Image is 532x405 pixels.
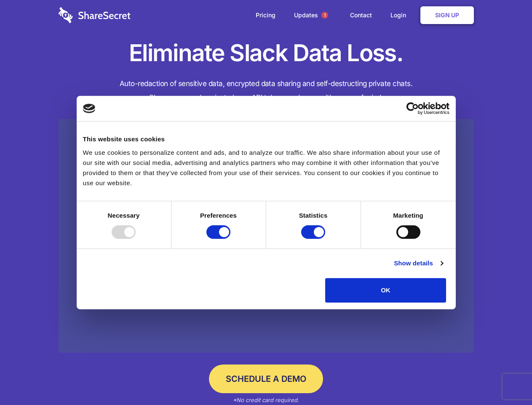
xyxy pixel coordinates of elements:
a: Wistia video thumbnail [59,119,474,353]
img: logo [83,104,96,113]
button: OK [325,278,446,302]
strong: Necessary [108,212,140,219]
em: *No credit card required. [233,397,299,403]
a: Contact [342,2,380,28]
div: This website uses cookies [83,134,449,144]
h4: Auto-redaction of sensitive data, encrypted data sharing and self-destructing private chats. Shar... [59,77,474,105]
strong: Marketing [393,212,423,219]
img: logo-wordmark-white-trans-d4663122ce5f474addd5e946df7df03e33cb6a1c49d2221995e7729f52c070b2.svg [59,7,131,23]
strong: Preferences [200,212,237,219]
div: We use cookies to personalize content and ads, and to analyze our traffic. We also share informat... [83,148,449,188]
a: Sign Up [420,6,474,24]
a: Show details [394,258,443,268]
a: Login [382,2,419,28]
span: 1 [321,12,328,19]
a: Pricing [247,2,284,28]
h1: Eliminate Slack Data Loss. [59,38,474,68]
strong: Statistics [299,212,328,219]
a: Usercentrics Cookiebot - opens in a new window [376,102,449,115]
a: Schedule a Demo [209,364,323,393]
